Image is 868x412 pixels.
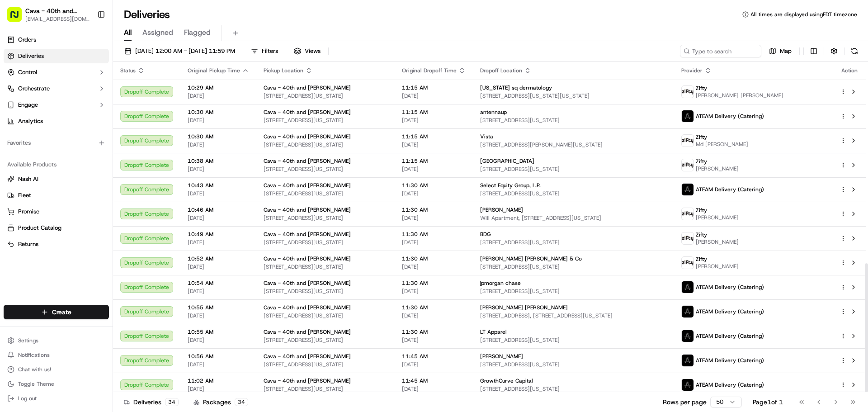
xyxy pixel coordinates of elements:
[7,175,105,183] a: Nash AI
[696,186,764,193] span: ATEAM Delivery (Catering)
[402,141,466,148] span: [DATE]
[696,263,739,270] span: [PERSON_NAME]
[264,133,351,140] span: Cava - 40th and [PERSON_NAME]
[4,98,109,112] button: Engage
[184,27,211,38] span: Flagged
[264,157,351,165] span: Cava - 40th and [PERSON_NAME]
[188,304,249,311] span: 10:55 AM
[682,281,693,293] img: ateam_logo.png
[696,141,748,148] span: Md [PERSON_NAME]
[480,361,667,368] span: [STREET_ADDRESS][US_STATE]
[165,398,179,406] div: 34
[18,68,37,76] span: Control
[402,182,466,189] span: 11:30 AM
[402,206,466,213] span: 11:30 AM
[264,377,351,384] span: Cava - 40th and [PERSON_NAME]
[18,175,38,183] span: Nash AI
[4,114,109,128] a: Analytics
[402,84,466,91] span: 11:15 AM
[480,255,582,262] span: [PERSON_NAME] [PERSON_NAME] & Co
[480,239,667,246] span: [STREET_ADDRESS][US_STATE]
[247,45,282,57] button: Filters
[290,45,325,57] button: Views
[402,377,466,384] span: 11:45 AM
[753,398,783,407] div: Page 1 of 1
[18,366,51,373] span: Chat with us!
[25,15,90,23] button: [EMAIL_ADDRESS][DOMAIN_NAME]
[4,81,109,96] button: Orchestrate
[52,308,71,317] span: Create
[696,238,739,246] span: [PERSON_NAME]
[264,166,387,173] span: [STREET_ADDRESS][US_STATE]
[18,101,38,109] span: Engage
[480,385,667,393] span: [STREET_ADDRESS][US_STATE]
[696,158,707,165] span: Zifty
[402,255,466,262] span: 11:30 AM
[696,357,764,364] span: ATEAM Delivery (Catering)
[402,157,466,165] span: 11:15 AM
[264,255,351,262] span: Cava - 40th and [PERSON_NAME]
[193,398,248,407] div: Packages
[480,67,522,74] span: Dropoff Location
[25,6,90,15] button: Cava - 40th and [PERSON_NAME]
[402,336,466,344] span: [DATE]
[480,336,667,344] span: [STREET_ADDRESS][US_STATE]
[188,157,249,165] span: 10:38 AM
[480,263,667,270] span: [STREET_ADDRESS][US_STATE]
[18,208,39,216] span: Promise
[4,204,109,219] button: Promise
[4,237,109,251] button: Returns
[480,304,568,311] span: [PERSON_NAME] [PERSON_NAME]
[840,67,859,74] div: Action
[7,191,105,199] a: Fleet
[480,133,493,140] span: Vista
[4,33,109,47] a: Orders
[4,305,109,319] button: Create
[188,312,249,319] span: [DATE]
[480,182,541,189] span: Select Equity Group, L.P.
[402,117,466,124] span: [DATE]
[264,214,387,222] span: [STREET_ADDRESS][US_STATE]
[663,398,707,407] p: Rows per page
[696,308,764,315] span: ATEAM Delivery (Catering)
[480,288,667,295] span: [STREET_ADDRESS][US_STATE]
[264,239,387,246] span: [STREET_ADDRESS][US_STATE]
[480,328,507,336] span: LT Apparel
[264,328,351,336] span: Cava - 40th and [PERSON_NAME]
[188,166,249,173] span: [DATE]
[305,47,321,55] span: Views
[188,67,240,74] span: Original Pickup Time
[7,240,105,248] a: Returns
[402,312,466,319] span: [DATE]
[18,351,50,359] span: Notifications
[696,85,707,92] span: Zifty
[402,304,466,311] span: 11:30 AM
[188,84,249,91] span: 10:29 AM
[18,36,36,44] span: Orders
[4,363,109,376] button: Chat with us!
[188,109,249,116] span: 10:30 AM
[4,334,109,347] button: Settings
[480,117,667,124] span: [STREET_ADDRESS][US_STATE]
[188,279,249,287] span: 10:54 AM
[680,45,761,57] input: Type to search
[142,27,173,38] span: Assigned
[696,214,739,221] span: [PERSON_NAME]
[682,184,693,195] img: ateam_logo.png
[188,239,249,246] span: [DATE]
[124,398,179,407] div: Deliveries
[402,263,466,270] span: [DATE]
[402,190,466,197] span: [DATE]
[188,288,249,295] span: [DATE]
[480,353,523,360] span: [PERSON_NAME]
[480,141,667,148] span: [STREET_ADDRESS][PERSON_NAME][US_STATE]
[264,263,387,270] span: [STREET_ADDRESS][US_STATE]
[4,349,109,361] button: Notifications
[696,207,707,214] span: Zifty
[188,117,249,124] span: [DATE]
[7,208,105,216] a: Promise
[402,239,466,246] span: [DATE]
[480,166,667,173] span: [STREET_ADDRESS][US_STATE]
[402,231,466,238] span: 11:30 AM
